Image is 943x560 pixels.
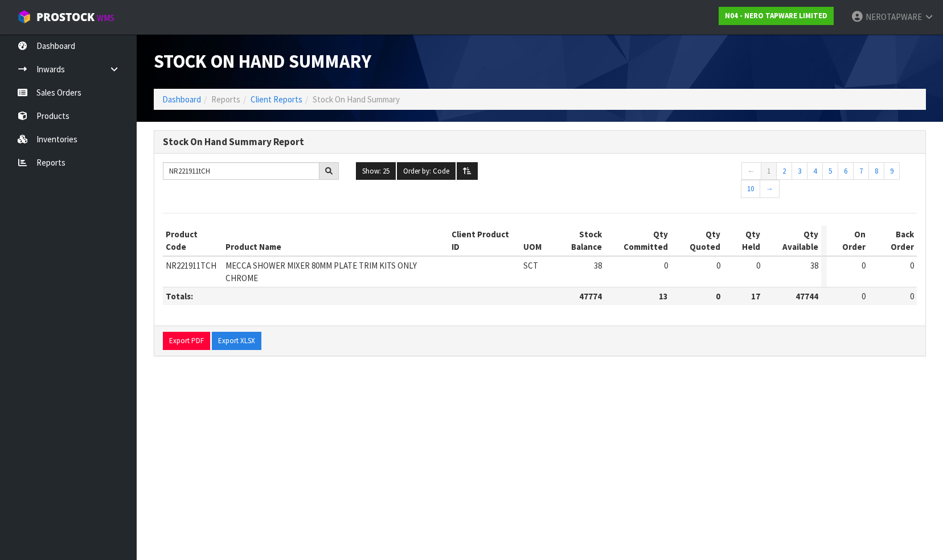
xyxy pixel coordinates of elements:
th: Qty Held [723,225,763,256]
th: Qty Available [763,225,821,256]
a: 8 [868,162,884,180]
a: Client Reports [251,94,302,105]
strong: 47744 [796,291,818,302]
a: 10 [741,180,760,198]
th: Qty Quoted [671,225,723,256]
a: ← [741,162,761,180]
span: 0 [862,291,866,302]
span: ProStock [36,10,95,24]
span: 0 [716,260,720,271]
th: Qty Committed [605,225,671,256]
strong: 47774 [579,291,602,302]
input: Search [163,162,319,180]
span: Stock On Hand Summary [154,50,371,73]
a: 7 [853,162,869,180]
span: 0 [862,260,866,271]
span: 0 [756,260,760,271]
img: cube-alt.png [17,10,31,24]
h3: Stock On Hand Summary Report [163,137,917,147]
span: SCT [523,260,538,271]
a: 3 [792,162,807,180]
span: 38 [594,260,602,271]
a: 9 [884,162,900,180]
th: Stock Balance [544,225,605,256]
a: 5 [822,162,838,180]
span: NEROTAPWARE [866,11,922,22]
th: Product Name [223,225,449,256]
th: Client Product ID [449,225,520,256]
th: UOM [520,225,544,256]
a: → [760,180,780,198]
span: Stock On Hand Summary [313,94,400,105]
button: Show: 25 [356,162,396,180]
span: Reports [211,94,240,105]
a: 6 [838,162,854,180]
span: 0 [910,291,914,302]
button: Export PDF [163,332,210,350]
strong: Totals: [166,291,193,302]
span: NR221911TCH [166,260,216,271]
strong: 0 [716,291,720,302]
a: 4 [807,162,823,180]
th: On Order [827,225,868,256]
strong: N04 - NERO TAPWARE LIMITED [725,11,827,20]
button: Order by: Code [397,162,456,180]
th: Product Code [163,225,223,256]
strong: 17 [751,291,760,302]
span: 38 [810,260,818,271]
span: 0 [910,260,914,271]
a: 1 [761,162,777,180]
span: MECCA SHOWER MIXER 80MM PLATE TRIM KITS ONLY CHROME [225,260,417,283]
small: WMS [97,13,114,23]
span: 0 [664,260,668,271]
a: Dashboard [162,94,201,105]
strong: 13 [659,291,668,302]
button: Export XLSX [212,332,261,350]
nav: Page navigation [741,162,917,201]
th: Back Order [868,225,917,256]
a: 2 [776,162,792,180]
